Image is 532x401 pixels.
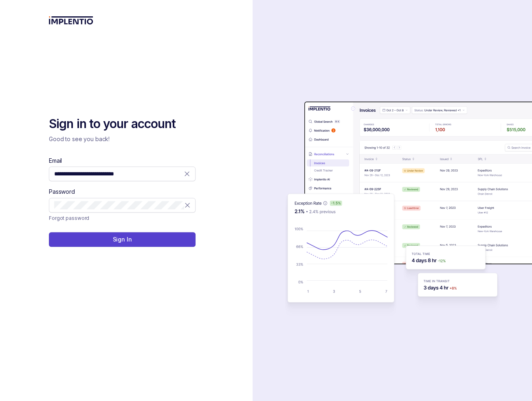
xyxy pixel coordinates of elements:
[49,214,89,222] a: Link Forgot password
[49,232,196,247] button: Sign In
[49,188,75,196] label: Password
[49,157,62,165] label: Email
[49,16,93,24] img: logo
[112,235,132,244] p: Sign In
[49,135,196,143] p: Good to see you back!
[49,214,89,222] p: Forgot password
[49,116,196,132] h2: Sign in to your account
